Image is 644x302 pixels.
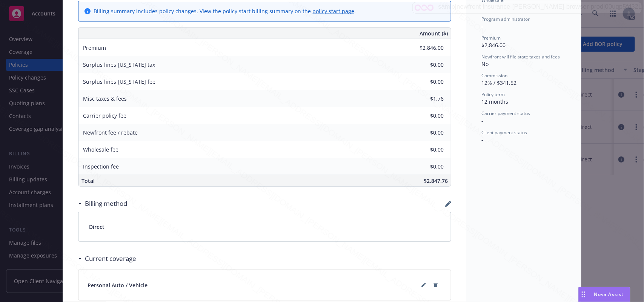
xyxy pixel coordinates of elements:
[83,163,119,170] span: Inspection fee
[481,16,530,22] span: Program administrator
[78,254,136,264] div: Current coverage
[83,129,138,136] span: Newfront fee / rebate
[399,161,448,172] input: 0.00
[83,146,118,153] span: Wholesale fee
[83,112,126,119] span: Carrier policy fee
[481,54,560,60] span: Newfront will file state taxes and fees
[481,98,508,105] span: 12 months
[481,4,483,11] span: -
[312,8,354,15] a: policy start page
[78,199,127,208] div: Billing method
[594,291,624,297] span: Nova Assist
[83,78,155,85] span: Surplus lines [US_STATE] fee
[78,212,451,241] div: Direct
[399,59,448,71] input: 0.00
[399,110,448,121] input: 0.00
[481,136,483,143] span: -
[399,127,448,138] input: 0.00
[481,129,527,136] span: Client payment status
[481,110,530,117] span: Carrier payment status
[481,117,483,124] span: -
[85,199,127,208] h3: Billing method
[481,79,516,86] span: 12% / $341.52
[481,35,501,41] span: Premium
[83,61,155,68] span: Surplus lines [US_STATE] tax
[88,281,148,289] span: Personal Auto / Vehicle
[578,287,630,302] button: Nova Assist
[399,144,448,155] input: 0.00
[399,42,448,54] input: 0.00
[481,23,483,30] span: -
[94,7,356,15] div: Billing summary includes policy changes. View the policy start billing summary on the .
[481,41,506,49] span: $2,846.00
[481,91,505,98] span: Policy term
[579,287,588,302] div: Drag to move
[399,76,448,87] input: 0.00
[83,95,127,102] span: Misc taxes & fees
[399,93,448,104] input: 0.00
[83,44,106,51] span: Premium
[481,72,507,79] span: Commission
[81,177,95,184] span: Total
[420,29,448,37] span: Amount ($)
[85,254,136,264] h3: Current coverage
[481,60,489,67] span: No
[424,177,448,184] span: $2,847.76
